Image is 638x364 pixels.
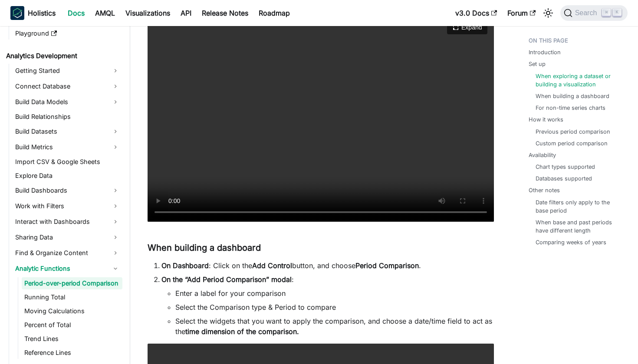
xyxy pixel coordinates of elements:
[62,6,90,20] a: Docs
[252,261,292,270] strong: Add Control
[450,6,502,20] a: v3.0 Docs
[536,174,592,183] a: Databases supported
[22,291,122,303] a: Running Total
[22,347,122,359] a: Reference Lines
[10,6,56,20] a: HolisticsHolistics
[13,184,122,197] a: Build Dashboards
[13,215,122,229] a: Interact with Dashboards
[13,156,122,168] a: Import CSV & Google Sheets
[175,316,494,337] li: Select the widgets that you want to apply the comparison, and choose a date/time field to act as the
[536,139,608,148] a: Custom period comparison
[13,199,122,213] a: Work with Filters
[120,6,175,20] a: Visualizations
[536,128,610,136] a: Previous period comparison
[13,95,122,109] a: Build Data Models
[22,319,122,331] a: Percent of Total
[161,275,292,284] strong: On the “Add Period Comparison” modal
[175,6,197,20] a: API
[197,6,253,20] a: Release Notes
[536,218,621,235] a: When base and past periods have different length
[536,198,621,215] a: Date filters only apply to the base period
[90,6,120,20] a: AMQL
[22,277,122,289] a: Period-over-period Comparison
[148,243,494,253] h3: When building a dashboard
[253,6,295,20] a: Roadmap
[560,5,628,21] button: Search (Command+K)
[13,140,122,154] a: Build Metrics
[161,260,494,271] li: : Click on the button, and choose .
[13,79,122,93] a: Connect Database
[22,305,122,317] a: Moving Calculations
[602,9,611,16] kbd: ⌘
[502,6,541,20] a: Forum
[529,151,556,159] a: Availability
[536,72,621,89] a: When exploring a dataset or building a visualization
[447,20,487,34] button: Expand video
[529,48,561,56] a: Introduction
[28,8,56,18] b: Holistics
[161,261,209,270] strong: On Dashboard
[13,27,122,39] a: Playground
[13,125,122,138] a: Build Datasets
[13,64,122,78] a: Getting Started
[3,50,122,62] a: Analytics Development
[355,261,419,270] strong: Period Comparison
[541,6,555,20] button: Switch between dark and light mode (currently light mode)
[529,60,546,68] a: Set up
[536,163,595,171] a: Chart types supported
[613,9,622,16] kbd: K
[10,6,24,20] img: Holistics
[148,14,494,222] video: Your browser does not support embedding video, but you can .
[175,302,494,312] li: Select the Comparison type & Period to compare
[13,246,122,260] a: Find & Organize Content
[529,115,563,124] a: How it works
[572,9,602,17] span: Search
[161,274,494,337] li: :
[13,230,122,244] a: Sharing Data
[22,333,122,345] a: Trend Lines
[529,186,560,194] a: Other notes
[536,238,606,246] a: Comparing weeks of years
[536,92,609,100] a: When building a dashboard
[13,111,122,123] a: Build Relationships
[13,170,122,182] a: Explore Data
[185,327,299,336] strong: time dimension of the comparison.
[13,262,122,275] a: Analytic Functions
[175,288,494,298] li: Enter a label for your comparison
[536,104,605,112] a: For non-time series charts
